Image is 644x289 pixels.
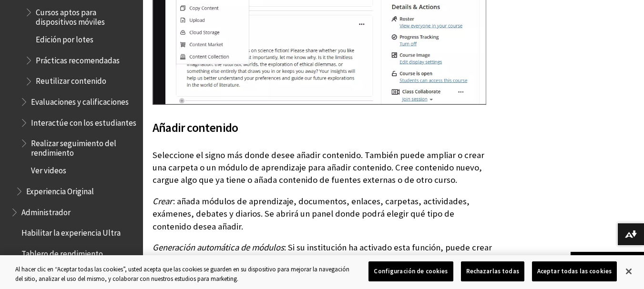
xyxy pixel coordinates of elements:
span: Administrador [21,204,71,217]
button: Rechazarlas todas [461,261,524,281]
p: Seleccione el signo más donde desee añadir contenido. También puede ampliar o crear una carpeta o... [153,149,493,187]
span: Experiencia Original [26,183,94,196]
a: Volver arriba [571,252,644,269]
div: Al hacer clic en “Aceptar todas las cookies”, usted acepta que las cookies se guarden en su dispo... [15,265,354,283]
span: Cursos aptos para dispositivos móviles [36,4,136,27]
span: Añadir contenido [153,120,238,135]
span: Ver videos [31,163,66,176]
span: Edición por lotes [36,31,93,44]
span: Reutilizar contenido [36,73,106,86]
button: Configuración de cookies [368,261,453,281]
span: Prácticas recomendadas [36,52,120,65]
span: Tablero de rendimiento [21,246,103,259]
span: Interactúe con los estudiantes [31,115,136,128]
p: : Si su institución ha activado esta función, puede crear módulos de aprendizaje con la ayuda de ... [153,241,493,266]
span: Habilitar la experiencia Ultra [21,225,121,238]
button: Cerrar [618,261,639,282]
span: Realizar seguimiento del rendimiento [31,135,136,158]
button: Aceptar todas las cookies [532,261,617,281]
p: : añada módulos de aprendizaje, documentos, enlaces, carpetas, actividades, exámenes, debates y d... [153,195,493,233]
span: Crear [153,196,172,207]
span: Evaluaciones y calificaciones [31,94,129,107]
span: Generación automática de módulos [153,242,284,253]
